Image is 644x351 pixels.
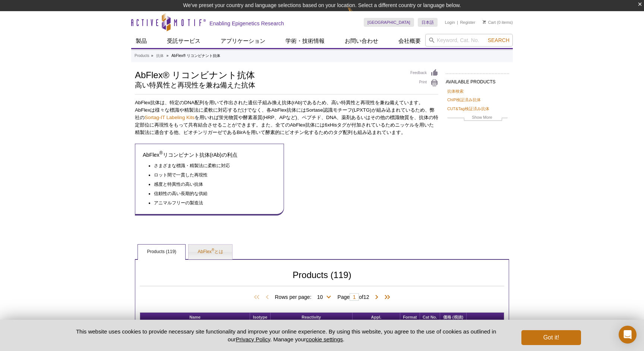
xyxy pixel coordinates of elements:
li: (0 items) [483,18,513,27]
li: 感度と特異性の高い抗体 [154,179,269,188]
p: AbFlex抗体は、特定のDNA配列を用いて作出された遺伝子組み換え抗体(rAb)であるため、高い特異性と再現性を兼ね備えています。AbFlexは様々な標識や精製法に柔軟に対応するだけでなく、各... [135,99,438,136]
a: Feedback [410,69,438,77]
span: Previous Page [263,294,271,301]
a: CUT&Tag検証済み抗体 [447,105,489,112]
li: ロット間で一貫した再現性 [154,169,269,179]
h1: AbFlex® リコンビナント抗体 [135,69,403,80]
a: Login [445,20,455,25]
a: Products [135,52,149,59]
li: » [151,54,153,58]
button: Search [486,37,512,44]
h2: AVAILABLE PRODUCTS [446,73,509,87]
li: さまざまな標識・精製法に柔軟に対応 [154,162,269,169]
h2: 高い特異性と再現性を兼ね備えた抗体 [135,82,403,89]
a: AbFlex®とは [189,245,232,259]
a: Sortag-IT Labeling Kits [145,115,195,120]
a: 製品 [131,34,151,48]
th: Format [400,313,420,322]
h2: Products (119) [140,272,504,286]
th: Appl. [353,313,400,322]
p: This website uses cookies to provide necessary site functionality and improve your online experie... [63,328,509,343]
input: Keyword, Cat. No. [425,34,513,47]
button: cookie settings [306,336,343,342]
th: Isotype [250,313,270,322]
a: Privacy Policy [236,336,270,342]
a: Cart [483,20,496,25]
a: 学術・技術情報 [281,34,329,48]
a: Show More [447,114,508,122]
a: 抗体 [156,52,164,59]
a: アプリケーション [216,34,270,48]
iframe: Recombinant Antibodies - What are they, and why should you be using them? [290,144,439,227]
a: お問い合わせ [340,34,383,48]
a: 会社概要 [394,34,425,48]
img: Change Here [347,6,367,23]
button: Got it! [521,330,581,345]
a: Products (119) [138,245,185,259]
a: [GEOGRAPHIC_DATA] [364,18,414,27]
th: Name [140,313,250,322]
h4: AbFlex リコンビナント抗体(rAb)の利点 [143,151,276,158]
sup: ® [160,150,163,156]
span: Rows per page: [275,293,334,300]
span: Last Page [381,294,392,301]
a: 受託サービス [162,34,205,48]
li: 信頼性の高い長期的な供給 [154,188,269,197]
th: 価格 (税抜) [440,313,467,322]
li: アニマルフリーの製造法 [154,197,269,207]
a: 抗体検索 [447,88,464,95]
a: ChIP検証済み抗体 [447,96,481,103]
li: AbFlex® リコンビナント抗体 [171,54,220,58]
li: » [167,54,169,58]
span: Search [488,37,509,43]
img: Your Cart [483,20,486,24]
li: | [457,18,458,27]
span: Page of [334,293,373,301]
h2: Enabling Epigenetics Research [209,20,284,27]
th: Cat No. [420,313,440,322]
a: Print [410,79,438,87]
span: First Page [252,294,263,301]
div: Open Intercom Messenger [619,326,637,344]
a: Register [460,20,475,25]
sup: ® [212,248,214,252]
span: Next Page [373,294,381,301]
th: Reactivity [271,313,353,322]
span: 12 [363,294,369,300]
a: 日本語 [418,18,438,27]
